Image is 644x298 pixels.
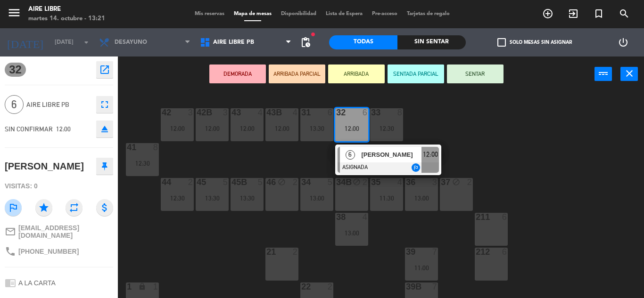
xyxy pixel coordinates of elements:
[432,178,438,186] div: 3
[388,64,444,83] button: SENTADA PARCIAL
[406,282,406,291] div: 39B
[321,11,367,16] span: Lista de Espera
[452,178,460,186] i: block
[96,121,113,137] button: eject
[5,95,24,114] span: 6
[397,108,403,117] div: 8
[397,35,466,49] div: Sin sentar
[328,108,333,117] div: 6
[300,195,333,201] div: 13:00
[5,125,53,133] span: SIN CONFIRMAR
[229,11,276,16] span: Mapa de mesas
[293,178,298,186] div: 2
[310,32,316,37] span: fiber_manual_record
[26,99,91,110] span: Aire Libre PB
[81,37,92,48] i: arrow_drop_down
[269,64,325,83] button: ARRIBADA PARCIAL
[502,213,508,221] div: 6
[432,282,438,291] div: 7
[209,64,266,83] button: DEMORADA
[497,38,506,47] span: check_box_outline_blank
[467,178,473,186] div: 2
[28,14,105,24] div: martes 14. octubre - 13:21
[223,178,229,186] div: 5
[367,11,402,16] span: Pre-acceso
[328,178,333,186] div: 5
[161,195,194,201] div: 12:30
[223,108,229,117] div: 3
[213,39,254,46] span: Aire Libre PB
[5,224,113,239] a: mail_outline[EMAIL_ADDRESS][DOMAIN_NAME]
[402,11,454,16] span: Tarjetas de regalo
[99,64,110,75] i: open_in_new
[258,178,264,186] div: 5
[5,178,113,194] div: Visitas: 0
[497,38,572,47] label: Solo mesas sin asignar
[196,195,229,201] div: 13:30
[5,199,22,216] i: outlined_flag
[96,61,113,78] button: open_in_new
[620,67,638,81] button: close
[619,8,630,19] i: search
[618,37,629,48] i: power_settings_new
[197,178,197,186] div: 45
[161,125,194,132] div: 12:00
[138,282,146,290] i: lock
[432,248,438,256] div: 7
[35,199,52,216] i: star
[423,149,438,160] span: 12:00
[371,108,372,117] div: 33
[542,8,553,19] i: add_circle_outline
[300,125,333,132] div: 13:30
[361,150,421,160] span: [PERSON_NAME]
[363,108,368,117] div: 6
[258,108,264,117] div: 4
[301,282,302,291] div: 22
[115,39,147,46] span: Desayuno
[153,143,159,152] div: 8
[190,11,229,16] span: Mis reservas
[231,195,264,201] div: 13:30
[126,160,159,167] div: 12:30
[278,178,286,186] i: block
[363,178,368,186] div: 2
[300,37,311,48] span: pending_actions
[502,248,508,256] div: 6
[5,277,16,289] i: chrome_reader_mode
[96,96,113,113] button: fullscreen
[5,246,16,257] i: phone
[353,178,361,186] i: block
[624,68,635,79] i: close
[397,178,403,186] div: 4
[5,159,84,174] div: [PERSON_NAME]
[335,125,368,132] div: 12:00
[476,213,476,221] div: 211
[476,248,476,256] div: 212
[293,248,298,256] div: 2
[594,67,612,81] button: power_input
[328,64,385,83] button: ARRIBADA
[335,230,368,236] div: 13:00
[7,6,21,20] i: menu
[598,68,609,79] i: power_input
[346,150,355,160] span: 6
[293,108,298,117] div: 4
[5,63,26,77] span: 32
[7,6,21,23] button: menu
[406,248,406,256] div: 39
[197,108,197,117] div: 42B
[265,125,298,132] div: 12:00
[363,213,368,221] div: 4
